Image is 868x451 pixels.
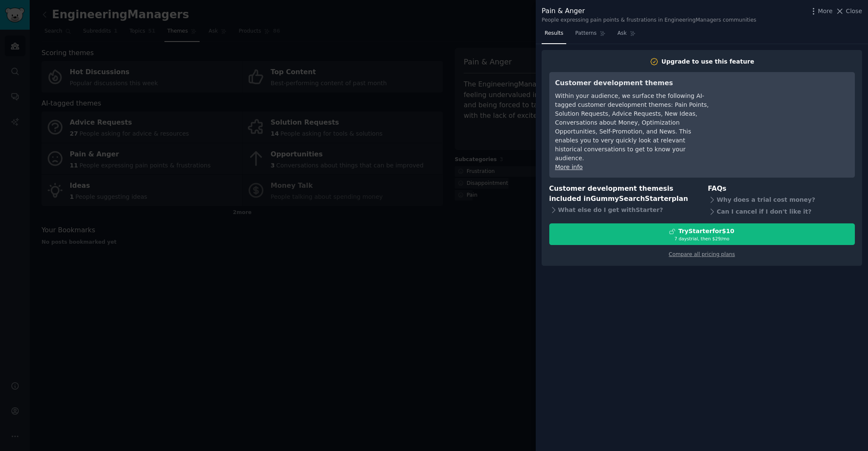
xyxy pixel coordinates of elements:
div: What else do I get with Starter ? [549,204,696,216]
button: TryStarterfor$107 daystrial, then $29/mo [549,223,855,245]
div: Upgrade to use this feature [662,57,754,66]
a: Ask [615,27,639,44]
span: Results [545,30,563,37]
span: Patterns [575,30,596,37]
div: Can I cancel if I don't like it? [708,206,855,217]
a: Patterns [572,27,608,44]
div: 7 days trial, then $ 29 /mo [550,236,854,242]
a: Results [542,27,566,44]
div: Pain & Anger [542,6,756,17]
button: More [809,7,833,16]
span: Ask [618,30,627,37]
h3: Customer development themes [555,78,710,89]
h3: FAQs [708,184,855,194]
span: Close [846,7,862,16]
div: Why does a trial cost money? [708,194,855,206]
button: Close [835,7,862,16]
div: Try Starter for $10 [678,227,734,236]
div: People expressing pain points & frustrations in EngineeringManagers communities [542,17,756,24]
span: More [818,7,833,16]
h3: Customer development themes is included in plan [549,184,696,204]
div: Within your audience, we surface the following AI-tagged customer development themes: Pain Points... [555,92,710,163]
span: GummySearch Starter [590,195,671,203]
iframe: YouTube video player [722,78,849,142]
a: Compare all pricing plans [669,251,735,257]
a: More info [555,164,583,170]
